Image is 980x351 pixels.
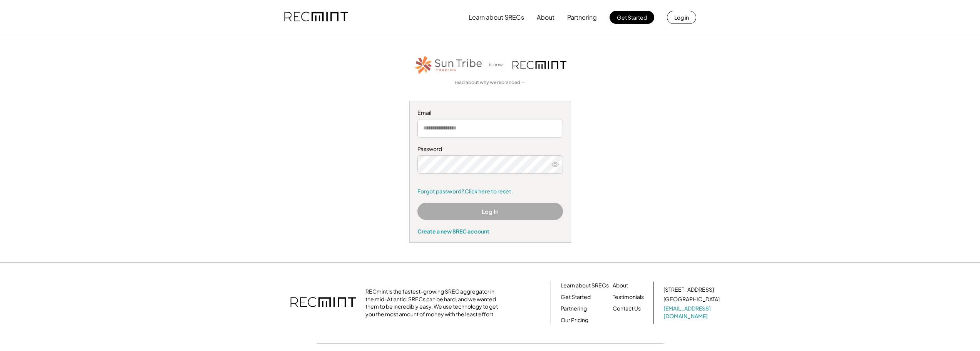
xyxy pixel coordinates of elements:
div: [GEOGRAPHIC_DATA] [663,296,720,303]
button: Log in [667,11,696,24]
img: STT_Horizontal_Logo%2B-%2BColor.png [414,54,483,76]
a: Contact Us [613,305,641,312]
img: recmint-logotype%403x.png [513,61,566,69]
button: Learn about SRECs [469,10,524,25]
button: Get Started [610,11,654,24]
div: [STREET_ADDRESS] [663,286,714,294]
button: Partnering [567,10,597,25]
div: is now [487,62,509,68]
div: Password [417,145,563,153]
div: RECmint is the fastest-growing SREC aggregator in the mid-Atlantic. SRECs can be hard, and we wan... [365,288,502,318]
a: About [613,282,628,289]
a: Learn about SRECs [561,282,609,289]
a: Forgot password? Click here to reset. [417,188,563,195]
a: [EMAIL_ADDRESS][DOMAIN_NAME] [663,305,721,320]
a: Partnering [561,305,587,312]
div: Email [417,109,563,117]
img: recmint-logotype%403x.png [290,289,356,316]
button: Log In [417,203,563,220]
a: Our Pricing [561,316,588,324]
div: Create a new SREC account [417,228,563,235]
a: Testimonials [613,293,644,301]
img: recmint-logotype%403x.png [284,4,348,30]
a: read about why we rebranded → [455,79,526,86]
a: Get Started [561,293,591,301]
button: About [537,10,554,25]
